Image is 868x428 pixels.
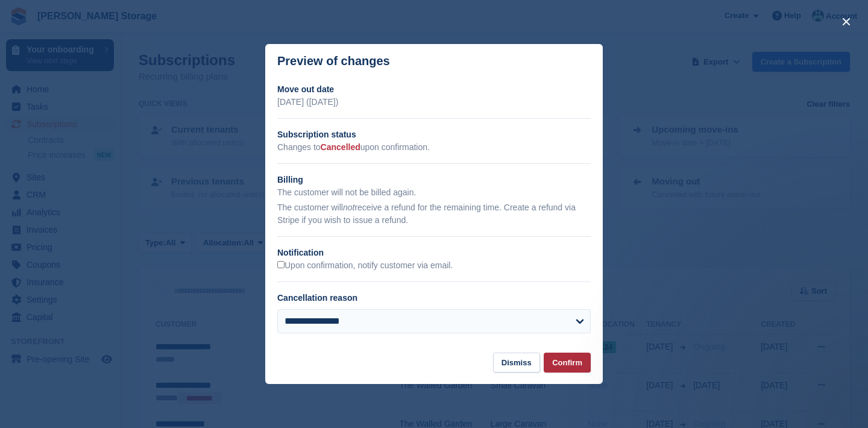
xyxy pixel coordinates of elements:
[277,261,285,268] input: Upon confirmation, notify customer via email.
[277,96,591,109] p: [DATE] ([DATE])
[837,12,856,31] button: close
[321,142,360,152] span: Cancelled
[277,174,591,186] h2: Billing
[277,293,357,303] label: Cancellation reason
[277,83,591,96] h2: Move out date
[277,201,591,227] p: The customer will receive a refund for the remaining time. Create a refund via Stripe if you wish...
[277,54,390,68] p: Preview of changes
[277,186,591,199] p: The customer will not be billed again.
[277,247,591,259] h2: Notification
[277,141,591,154] p: Changes to upon confirmation.
[544,353,591,373] button: Confirm
[493,353,540,373] button: Dismiss
[277,260,453,271] label: Upon confirmation, notify customer via email.
[343,203,354,212] em: not
[277,128,591,141] h2: Subscription status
